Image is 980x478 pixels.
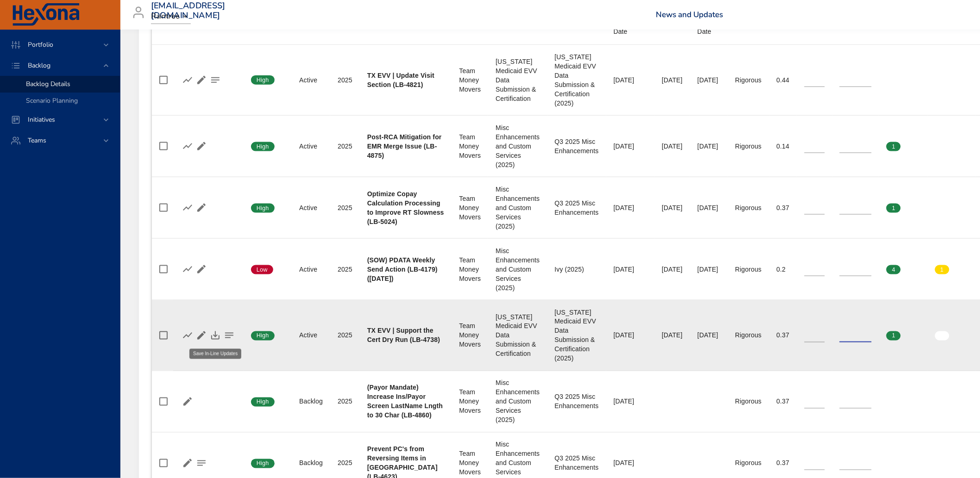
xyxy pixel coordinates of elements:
div: 2025 [338,397,352,406]
span: 0 [935,76,949,84]
button: Edit Project Details [195,262,208,276]
div: Backlog [299,459,323,468]
div: [DATE] [697,331,720,340]
div: Q3 2025 Misc Enhancements [555,199,599,217]
button: Show Burnup [181,73,195,87]
div: Misc Enhancements and Custom Services (2025) [496,185,540,231]
span: 0 [935,143,949,151]
div: 0.37 [777,459,790,468]
span: High [251,398,275,406]
b: Optimize Copay Calculation Processing to Improve RT Slowness (LB-5024) [367,190,444,225]
div: 2025 [338,142,352,151]
div: Team Money Movers [459,388,481,416]
span: Portfolio [20,40,61,49]
button: Show Burnup [181,329,195,342]
span: 1 [886,204,901,212]
div: Rigorous [735,265,762,274]
button: Show Burnup [181,262,195,276]
div: Team Money Movers [459,322,481,349]
span: Backlog Details [26,80,70,88]
div: 2025 [338,265,352,274]
div: Misc Enhancements and Custom Services (2025) [496,246,540,292]
button: Project Notes [222,329,236,342]
span: Scenario Planning [26,96,78,105]
div: [US_STATE] Medicaid EVV Data Submission & Certification [496,57,540,103]
button: Show Burnup [181,139,195,153]
span: High [251,332,275,340]
button: Edit Project Details [181,395,195,409]
button: Edit Project Details [195,73,208,87]
div: 0.14 [777,142,790,151]
div: [DATE] [662,142,683,151]
button: Show Burnup [181,201,195,215]
div: 0.37 [777,203,790,212]
div: Misc Enhancements and Custom Services (2025) [496,123,540,169]
div: [DATE] [662,203,683,212]
span: 0 [935,332,949,340]
b: TX EVV | Update Visit Section (LB-4821) [367,72,434,88]
div: Active [299,75,323,85]
div: Team Money Movers [459,255,481,283]
a: News and Updates [656,9,723,20]
div: Backlog [299,397,323,406]
div: [US_STATE] Medicaid EVV Data Submission & Certification (2025) [555,52,599,108]
div: [DATE] [662,265,683,274]
div: [DATE] [697,265,720,274]
span: 4 [886,266,901,274]
div: Q3 2025 Misc Enhancements [555,137,599,155]
span: Teams [20,136,54,145]
span: High [251,143,275,151]
div: [DATE] [614,142,647,151]
b: (Payor Mandate) Increase Ins/Payor Screen LastName Lngth to 30 Char (LB-4860) [367,384,443,419]
span: High [251,204,275,212]
div: [US_STATE] Medicaid EVV Data Submission & Certification [496,312,540,359]
div: 0.2 [777,265,790,274]
div: [DATE] [614,203,647,212]
div: [DATE] [614,265,647,274]
div: Team Money Movers [459,449,481,477]
div: Active [299,203,323,212]
span: Initiatives [20,115,63,124]
div: [DATE] [662,75,683,85]
div: [DATE] [697,142,720,151]
div: Rigorous [735,397,762,406]
div: Active [299,142,323,151]
div: Active [299,265,323,274]
span: 0 [935,204,949,212]
div: 2025 [338,75,352,85]
div: [DATE] [614,459,647,468]
div: Team Money Movers [459,132,481,160]
div: Ivy (2025) [555,265,599,274]
span: 0 [886,76,901,84]
div: 2025 [338,331,352,340]
div: Active [299,331,323,340]
button: Project Notes [208,73,222,87]
div: Raintree [151,9,191,24]
div: Misc Enhancements and Custom Services (2025) [496,379,540,425]
div: 0.44 [777,75,790,85]
button: Project Notes [195,456,208,470]
span: High [251,459,275,468]
span: 1 [886,332,901,340]
div: [DATE] [614,75,647,85]
span: High [251,76,275,84]
div: [DATE] [614,397,647,406]
div: 2025 [338,203,352,212]
div: 2025 [338,459,352,468]
div: Rigorous [735,331,762,340]
b: TX EVV | Support the Cert Dry Run (LB-4738) [367,327,440,344]
div: [DATE] [697,203,720,212]
div: Team Money Movers [459,194,481,222]
div: [DATE] [662,331,683,340]
div: Q3 2025 Misc Enhancements [555,454,599,472]
span: 1 [886,143,901,151]
div: Rigorous [735,203,762,212]
div: [US_STATE] Medicaid EVV Data Submission & Certification (2025) [555,308,599,363]
h3: [EMAIL_ADDRESS][DOMAIN_NAME] [151,1,226,21]
div: [DATE] [697,75,720,85]
div: 0.37 [777,331,790,340]
div: Rigorous [735,459,762,468]
button: Edit Project Details [195,329,208,342]
div: [DATE] [614,331,647,340]
b: (SOW) PDATA Weekly Send Action (LB-4179) ([DATE]) [367,256,438,282]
